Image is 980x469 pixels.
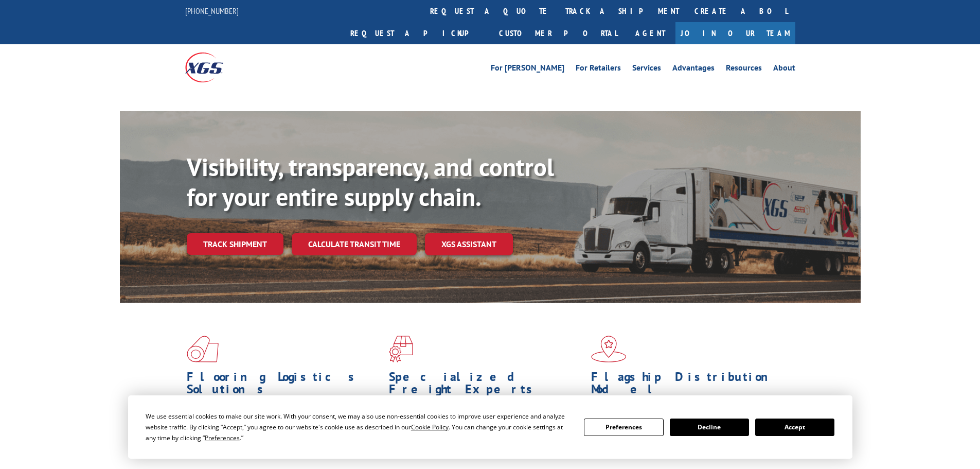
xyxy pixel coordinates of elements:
[675,22,795,44] a: Join Our Team
[389,336,413,362] img: xgs-icon-focused-on-flooring-red
[755,419,834,436] button: Accept
[584,419,663,436] button: Preferences
[411,423,449,431] span: Cookie Policy
[425,233,513,255] a: XGS ASSISTANT
[625,22,675,44] a: Agent
[726,64,762,75] a: Resources
[491,64,564,75] a: For [PERSON_NAME]
[670,419,749,436] button: Decline
[205,433,240,442] span: Preferences
[389,371,583,401] h1: Specialized Freight Experts
[185,6,239,16] a: [PHONE_NUMBER]
[576,64,621,75] a: For Retailers
[672,64,715,75] a: Advantages
[187,233,283,255] a: Track shipment
[343,22,491,44] a: Request a pickup
[187,371,381,401] h1: Flooring Logistics Solutions
[773,64,795,75] a: About
[292,233,417,255] a: Calculate transit time
[187,336,219,362] img: xgs-icon-total-supply-chain-intelligence-red
[128,395,852,459] div: Cookie Consent Prompt
[632,64,661,75] a: Services
[146,411,572,443] div: We use essential cookies to make our site work. With your consent, we may also use non-essential ...
[591,336,627,362] img: xgs-icon-flagship-distribution-model-red
[187,151,554,213] b: Visibility, transparency, and control for your entire supply chain.
[491,22,625,44] a: Customer Portal
[591,371,786,401] h1: Flagship Distribution Model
